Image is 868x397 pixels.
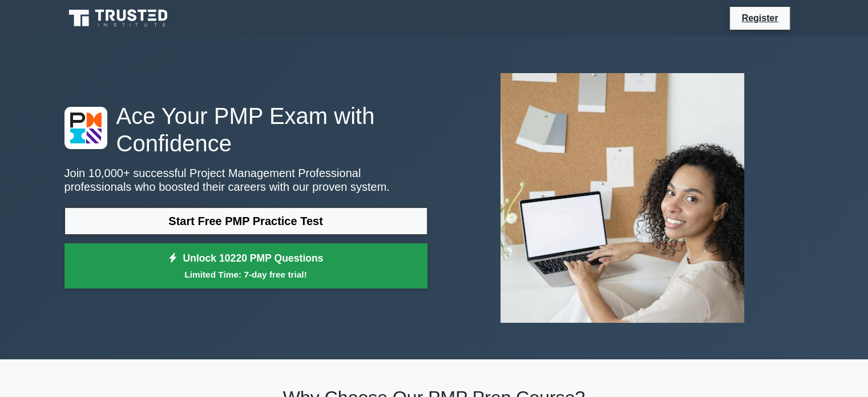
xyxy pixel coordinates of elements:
a: Unlock 10220 PMP QuestionsLimited Time: 7-day free trial! [64,243,427,289]
small: Limited Time: 7-day free trial! [79,268,413,281]
a: Register [734,11,785,25]
a: Start Free PMP Practice Test [64,207,427,235]
p: Join 10,000+ successful Project Management Professional professionals who boosted their careers w... [64,166,427,194]
h1: Ace Your PMP Exam with Confidence [64,102,427,157]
